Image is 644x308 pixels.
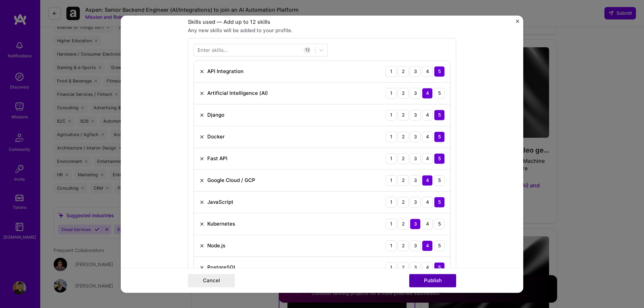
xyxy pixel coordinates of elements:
[410,131,421,142] div: 3
[398,131,409,142] div: 2
[199,112,205,118] img: Remove
[410,262,421,273] div: 3
[386,131,396,142] div: 1
[199,221,205,227] img: Remove
[422,175,433,186] div: 4
[386,88,396,99] div: 1
[386,153,396,164] div: 1
[422,240,433,251] div: 4
[434,219,445,229] div: 5
[398,197,409,207] div: 2
[410,66,421,77] div: 3
[199,156,205,161] img: Remove
[398,262,409,273] div: 2
[199,90,205,96] img: Remove
[422,88,433,99] div: 4
[398,240,409,251] div: 2
[410,240,421,251] div: 3
[434,240,445,251] div: 5
[207,242,225,249] div: Node.js
[207,177,255,184] div: Google Cloud / GCP
[434,110,445,120] div: 5
[188,27,456,34] div: Any new skills will be added to your profile.
[398,110,409,120] div: 2
[207,89,268,97] div: Artificial Intelligence (AI)
[422,197,433,207] div: 4
[398,88,409,99] div: 2
[207,111,224,118] div: Django
[199,265,205,270] img: Remove
[188,18,456,25] div: Skills used — Add up to 12 skills
[386,262,396,273] div: 1
[398,153,409,164] div: 2
[434,197,445,207] div: 5
[422,66,433,77] div: 4
[434,88,445,99] div: 5
[198,46,228,53] div: Enter skills...
[386,219,396,229] div: 1
[207,220,235,227] div: Kubernetes
[398,175,409,186] div: 2
[422,131,433,142] div: 4
[386,240,396,251] div: 1
[410,110,421,120] div: 3
[199,69,205,74] img: Remove
[207,264,236,271] div: PostgreSQL
[410,219,421,229] div: 3
[207,155,227,162] div: Fast API
[398,219,409,229] div: 2
[386,175,396,186] div: 1
[188,274,235,287] button: Cancel
[434,66,445,77] div: 5
[199,178,205,183] img: Remove
[410,197,421,207] div: 3
[386,66,396,77] div: 1
[410,88,421,99] div: 3
[207,68,244,75] div: API Integration
[207,198,233,205] div: JavaScript
[434,175,445,186] div: 5
[434,153,445,164] div: 5
[422,219,433,229] div: 4
[434,262,445,273] div: 5
[434,131,445,142] div: 5
[398,66,409,77] div: 2
[199,134,205,139] img: Remove
[386,110,396,120] div: 1
[386,197,396,207] div: 1
[207,133,225,140] div: Docker
[516,19,519,26] button: Close
[422,262,433,273] div: 4
[304,46,311,54] div: 12
[199,243,205,248] img: Remove
[409,274,456,287] button: Publish
[410,153,421,164] div: 3
[422,153,433,164] div: 4
[199,199,205,205] img: Remove
[422,110,433,120] div: 4
[410,175,421,186] div: 3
